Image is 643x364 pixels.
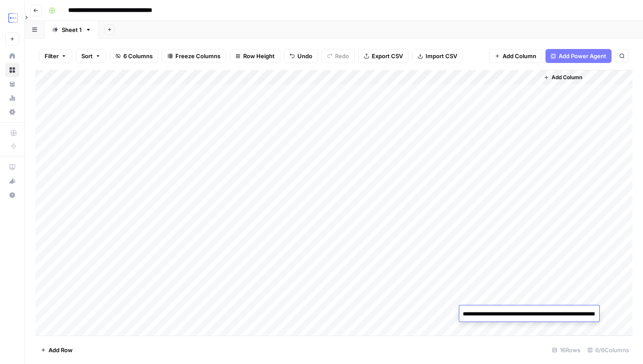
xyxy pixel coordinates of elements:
a: Usage [5,91,19,105]
button: Undo [284,49,318,63]
button: Help + Support [5,188,19,202]
button: Add Column [540,72,586,83]
span: Add Power Agent [559,52,606,60]
button: Row Height [230,49,280,63]
button: Freeze Columns [162,49,226,63]
button: What's new? [5,174,19,188]
span: Add Row [49,346,73,354]
button: Add Column [489,49,542,63]
button: Filter [39,49,72,63]
span: Add Column [503,52,536,60]
a: Home [5,49,19,63]
a: Sheet 1 [45,21,99,38]
span: Sort [81,52,93,60]
span: Import CSV [426,52,457,60]
span: Redo [335,52,349,60]
button: Workspace: TripleDart [5,7,19,29]
span: Export CSV [372,52,403,60]
span: Freeze Columns [175,52,220,60]
button: Add Power Agent [545,49,612,63]
div: What's new? [6,175,19,188]
span: Row Height [243,52,275,60]
div: 6/6 Columns [584,343,633,357]
a: Browse [5,63,19,77]
button: Import CSV [412,49,463,63]
a: Settings [5,105,19,119]
span: Add Column [552,73,582,81]
button: Sort [76,49,106,63]
button: Redo [321,49,355,63]
div: 16 Rows [549,343,584,357]
span: Filter [45,52,59,60]
button: Add Row [35,343,78,357]
span: Undo [297,52,312,60]
div: Sheet 1 [62,25,82,34]
a: Your Data [5,77,19,91]
button: 6 Columns [110,49,158,63]
button: Export CSV [358,49,409,63]
img: TripleDart Logo [5,10,21,26]
a: AirOps Academy [5,160,19,174]
span: 6 Columns [123,52,153,60]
